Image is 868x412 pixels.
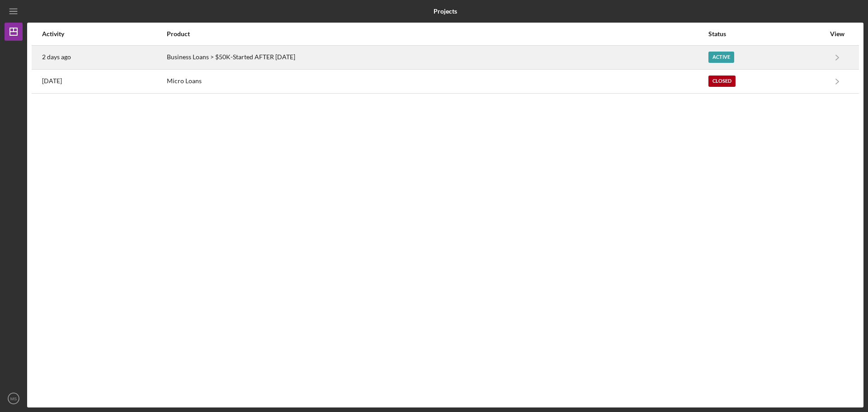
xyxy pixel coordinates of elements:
div: Activity [42,30,166,38]
div: Product [167,30,708,38]
button: MS [5,389,23,407]
time: 2025-09-25 23:23 [42,77,62,85]
div: Business Loans > $50K-Started AFTER [DATE] [167,46,708,69]
time: 2025-10-06 18:00 [42,53,71,61]
div: Micro Loans [167,70,708,93]
div: Closed [708,76,736,87]
text: MS [10,396,17,401]
div: Status [708,30,825,38]
div: Active [708,52,734,63]
b: Projects [434,8,457,15]
div: View [826,30,849,38]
